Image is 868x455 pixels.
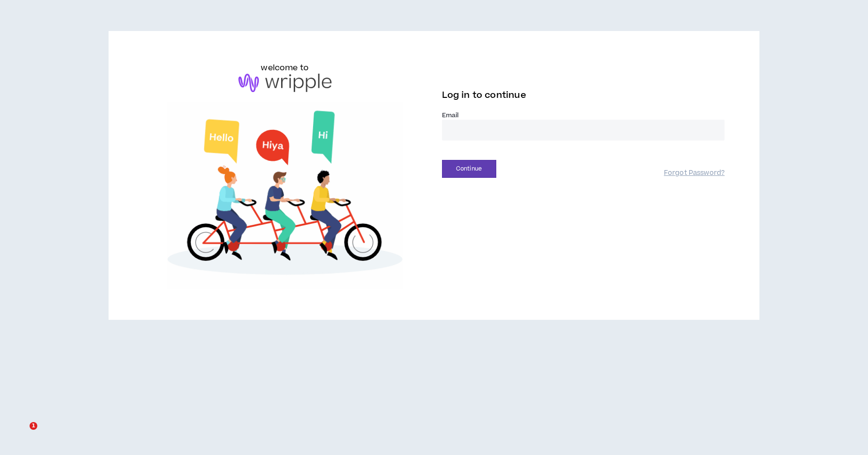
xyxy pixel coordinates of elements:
iframe: Intercom live chat [10,422,33,445]
label: Email [442,111,725,120]
span: 1 [30,422,37,430]
img: logo-brand.png [238,74,331,92]
img: Welcome to Wripple [143,102,426,289]
h6: welcome to [261,62,309,74]
button: Continue [442,160,496,178]
span: Log in to continue [442,89,526,101]
a: Forgot Password? [664,169,725,178]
